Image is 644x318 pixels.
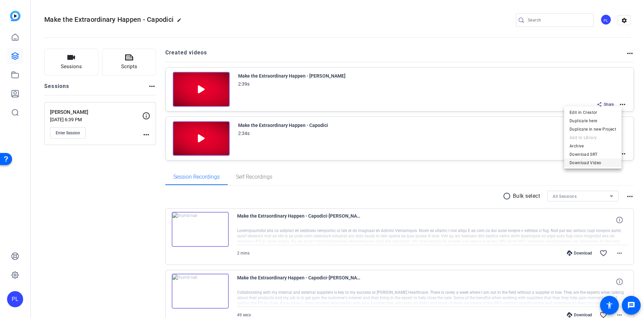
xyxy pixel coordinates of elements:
[570,142,616,150] span: Archive
[570,117,616,125] span: Duplicate here
[570,125,616,133] span: Duplicate in new Project
[570,108,616,117] span: Edit in Creator
[570,159,616,167] span: Download Video
[570,150,616,158] span: Download SRT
